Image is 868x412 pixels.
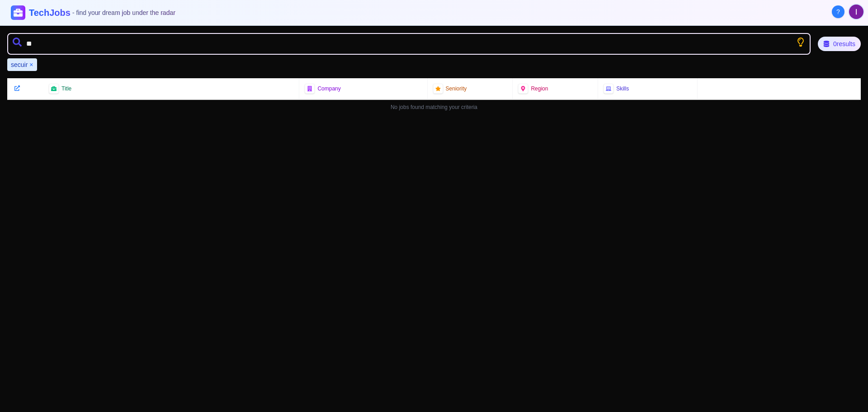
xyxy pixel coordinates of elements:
[317,85,340,92] span: Company
[61,85,71,92] span: Title
[11,60,28,69] span: secuir
[29,6,175,19] h1: TechJobs
[72,9,175,16] span: - find your dream job under the radar
[836,7,840,16] span: ?
[531,85,548,92] span: Region
[616,85,629,92] span: Skills
[446,85,467,92] span: Seniority
[818,37,861,51] div: 0 results
[7,100,861,114] div: No jobs found matching your criteria
[29,60,33,69] button: Remove secuir filter
[849,5,863,19] img: User avatar
[832,5,844,18] button: About Techjobs
[848,4,864,20] button: User menu
[796,38,805,47] button: Show search tips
